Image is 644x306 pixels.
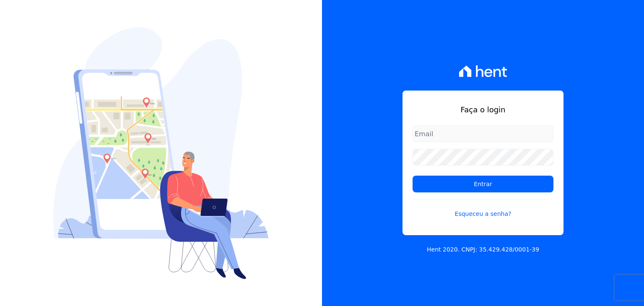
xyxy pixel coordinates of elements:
[413,104,553,115] h1: Faça o login
[427,245,539,254] p: Hent 2020. CNPJ: 35.429.428/0001-39
[413,176,553,192] input: Entrar
[413,199,553,218] a: Esqueceu a senha?
[413,125,553,142] input: Email
[53,27,269,279] img: Login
